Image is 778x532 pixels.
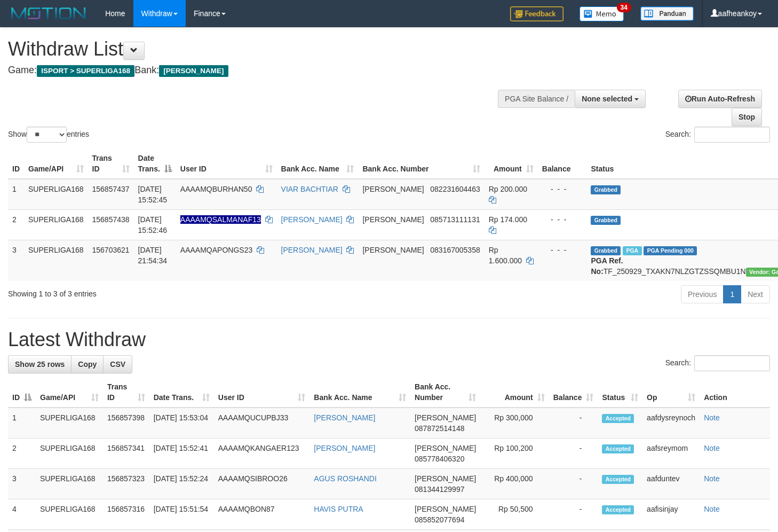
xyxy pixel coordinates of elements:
[277,148,359,179] th: Bank Acc. Name: activate to sort column ascending
[103,469,149,499] td: 156857323
[149,408,214,439] td: [DATE] 15:53:04
[36,469,103,499] td: SUPERLIGA168
[103,499,149,530] td: 156857316
[549,499,598,530] td: -
[415,505,476,513] span: [PERSON_NAME]
[358,148,484,179] th: Bank Acc. Number: activate to sort column ascending
[415,444,476,452] span: [PERSON_NAME]
[642,469,700,499] td: aafduntev
[700,377,770,408] th: Action
[538,148,587,179] th: Balance
[480,469,549,499] td: Rp 400,000
[138,215,168,234] span: [DATE] 15:52:46
[410,377,480,408] th: Bank Acc. Number: activate to sort column ascending
[281,185,338,193] a: VIAR BACHTIAR
[214,499,310,530] td: AAAAMQBON87
[415,485,464,494] span: Copy 081344129997 to clipboard
[149,499,214,530] td: [DATE] 15:51:54
[8,355,72,373] a: Show 25 rows
[103,439,149,469] td: 156857341
[176,148,277,179] th: User ID: activate to sort column ascending
[542,214,583,225] div: - - -
[8,329,770,350] h1: Latest Withdraw
[678,90,762,108] a: Run Auto-Refresh
[591,216,621,225] span: Grabbed
[8,65,508,76] h4: Game: Bank:
[149,377,214,408] th: Date Trans.: activate to sort column ascending
[8,209,24,240] td: 2
[542,245,583,255] div: - - -
[480,377,549,408] th: Amount: activate to sort column ascending
[214,377,310,408] th: User ID: activate to sort column ascending
[103,408,149,439] td: 156857398
[549,408,598,439] td: -
[8,408,36,439] td: 1
[214,408,310,439] td: AAAAMQUCUPBJ33
[642,439,700,469] td: aafsreymom
[138,246,168,265] span: [DATE] 21:54:34
[602,475,634,484] span: Accepted
[591,256,623,276] b: PGA Ref. No:
[591,185,621,194] span: Grabbed
[281,246,343,254] a: [PERSON_NAME]
[159,65,228,77] span: [PERSON_NAME]
[681,285,724,303] a: Previous
[362,246,424,254] span: [PERSON_NAME]
[549,469,598,499] td: -
[8,240,24,281] td: 3
[15,360,65,369] span: Show 25 rows
[415,455,464,463] span: Copy 085778406320 to clipboard
[732,108,762,126] a: Stop
[8,377,36,408] th: ID: activate to sort column descending
[8,499,36,530] td: 4
[602,444,634,453] span: Accepted
[642,499,700,530] td: aafisinjay
[489,215,527,224] span: Rp 174.000
[149,469,214,499] td: [DATE] 15:52:24
[8,38,508,60] h1: Withdraw List
[510,6,563,21] img: Feedback.jpg
[180,246,252,254] span: AAAAMQAPONGS23
[36,439,103,469] td: SUPERLIGA168
[78,360,97,369] span: Copy
[575,90,646,108] button: None selected
[498,90,575,108] div: PGA Site Balance /
[430,246,480,254] span: Copy 083167005358 to clipboard
[704,413,720,422] a: Note
[480,439,549,469] td: Rp 100,200
[644,246,697,255] span: PGA Pending
[549,377,598,408] th: Balance: activate to sort column ascending
[642,377,700,408] th: Op: activate to sort column ascending
[489,246,522,265] span: Rp 1.600.000
[24,148,88,179] th: Game/API: activate to sort column ascending
[598,377,642,408] th: Status: activate to sort column ascending
[180,215,261,224] span: Nama rekening ada tanda titik/strip, harap diedit
[582,95,632,103] span: None selected
[602,505,634,514] span: Accepted
[8,148,24,179] th: ID
[415,515,464,524] span: Copy 085852077694 to clipboard
[415,413,476,422] span: [PERSON_NAME]
[180,185,252,193] span: AAAAMQBURHAN50
[88,148,134,179] th: Trans ID: activate to sort column ascending
[281,215,343,224] a: [PERSON_NAME]
[642,408,700,439] td: aafdysreynoch
[704,474,720,483] a: Note
[314,505,363,513] a: HAVIS PUTRA
[485,148,538,179] th: Amount: activate to sort column ascending
[8,127,89,143] label: Show entries
[24,240,88,281] td: SUPERLIGA168
[8,439,36,469] td: 2
[36,377,103,408] th: Game/API: activate to sort column ascending
[723,285,741,303] a: 1
[480,408,549,439] td: Rp 300,000
[362,215,424,224] span: [PERSON_NAME]
[665,355,770,371] label: Search:
[623,246,641,255] span: Marked by aafchhiseyha
[37,65,134,77] span: ISPORT > SUPERLIGA168
[314,413,375,422] a: [PERSON_NAME]
[694,127,770,143] input: Search:
[741,285,770,303] a: Next
[110,360,125,369] span: CSV
[362,185,424,193] span: [PERSON_NAME]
